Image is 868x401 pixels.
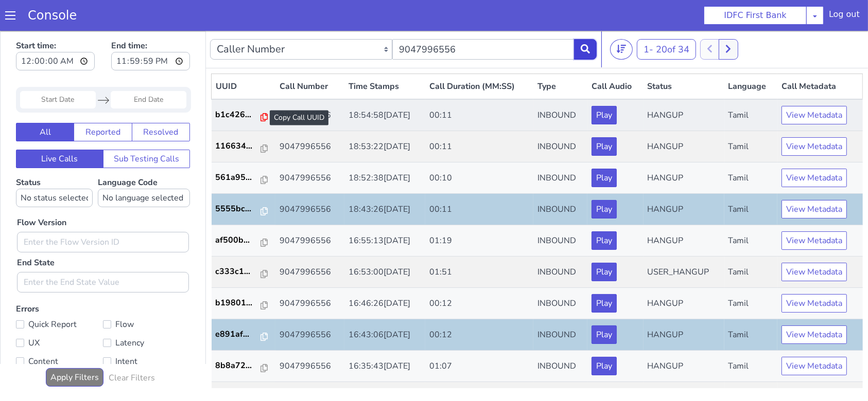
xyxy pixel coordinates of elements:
[111,60,186,78] input: End Date
[98,146,190,176] label: Language Code
[782,263,847,282] button: View Metadata
[644,68,724,100] td: HANGUP
[533,351,587,382] td: INBOUND
[216,234,262,247] p: c333c1...
[344,226,425,257] td: 16:53:00[DATE]
[275,132,344,163] td: 9047996556
[20,60,96,78] input: Start Date
[724,43,778,69] th: Language
[16,119,103,137] button: Live Calls
[17,226,55,238] label: End State
[644,43,724,69] th: Status
[216,140,262,153] p: 561a95...
[533,226,587,257] td: INBOUND
[216,329,272,341] a: 8b8a72...
[216,203,262,215] p: af500b...
[275,257,344,288] td: 9047996556
[724,194,778,226] td: Tamil
[344,194,425,226] td: 16:55:13[DATE]
[74,92,132,111] button: Reported
[704,6,807,25] button: IDFC First Bank
[344,320,425,351] td: 16:35:43[DATE]
[592,138,617,156] button: Play
[644,163,724,194] td: HANGUP
[16,158,93,176] select: Status
[275,43,344,69] th: Call Number
[109,342,155,352] h6: Clear Filters
[533,132,587,163] td: INBOUND
[782,138,847,156] button: View Metadata
[533,288,587,320] td: INBOUND
[592,263,617,282] button: Play
[533,320,587,351] td: INBOUND
[275,351,344,382] td: 9047996556
[644,226,724,257] td: USER_HANGUP
[216,234,272,247] a: c333c1...
[782,75,847,94] button: View Metadata
[592,200,617,219] button: Play
[275,226,344,257] td: 9047996556
[216,297,272,309] a: e891af...
[275,163,344,194] td: 9047996556
[644,132,724,163] td: HANGUP
[782,169,847,188] button: View Metadata
[216,140,272,153] a: 561a95...
[344,68,425,100] td: 18:54:58[DATE]
[656,12,689,25] span: 20 of 34
[17,186,66,198] label: Flow Version
[216,172,262,184] p: 5555bc...
[782,295,847,313] button: View Metadata
[344,288,425,320] td: 16:43:06[DATE]
[425,320,533,351] td: 01:07
[344,43,425,69] th: Time Stamps
[425,226,533,257] td: 01:51
[16,146,93,176] label: Status
[644,257,724,288] td: HANGUP
[16,272,190,377] label: Errors
[425,351,533,382] td: 00:12
[216,266,272,278] a: b19801...
[644,351,724,382] td: HANGUP
[724,288,778,320] td: Tamil
[829,8,860,25] div: Log out
[782,200,847,219] button: View Metadata
[344,351,425,382] td: 16:35:17[DATE]
[592,106,617,125] button: Play
[592,232,617,250] button: Play
[17,201,189,222] input: Enter the Flow Version ID
[216,297,262,309] p: e891af...
[16,323,103,338] label: Content
[592,295,617,313] button: Play
[132,92,190,111] button: Resolved
[98,158,190,176] select: Language Code
[344,163,425,194] td: 18:43:26[DATE]
[782,232,847,250] button: View Metadata
[724,68,778,100] td: Tamil
[425,132,533,163] td: 00:10
[275,100,344,132] td: 9047996556
[724,132,778,163] td: Tamil
[212,43,276,69] th: UUID
[344,132,425,163] td: 18:52:38[DATE]
[111,21,190,40] input: End time:
[724,351,778,382] td: Tamil
[782,326,847,344] button: View Metadata
[16,6,95,43] label: Start time:
[724,320,778,351] td: Tamil
[533,257,587,288] td: INBOUND
[637,8,696,29] button: 1- 20of 34
[16,305,103,319] label: UX
[111,6,190,43] label: End time:
[425,68,533,100] td: 00:11
[777,43,862,69] th: Call Metadata
[592,169,617,188] button: Play
[275,194,344,226] td: 9047996556
[16,92,74,111] button: All
[533,194,587,226] td: INBOUND
[216,109,272,121] a: 116634...
[425,257,533,288] td: 00:12
[782,106,847,125] button: View Metadata
[644,288,724,320] td: HANGUP
[425,43,533,69] th: Call Duration (MM:SS)
[592,326,617,344] button: Play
